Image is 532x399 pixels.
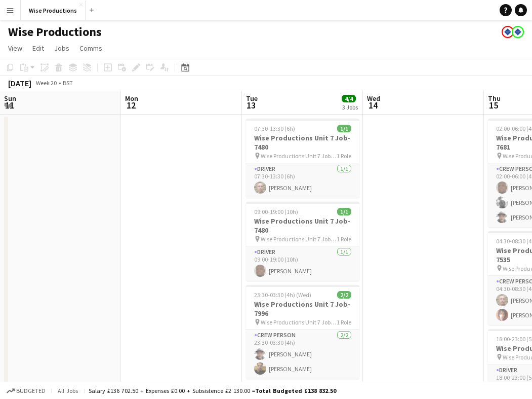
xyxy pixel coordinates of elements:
span: 12 [124,99,138,111]
span: 1/1 [337,125,351,132]
app-user-avatar: Paul Harris [502,26,514,38]
span: Jobs [54,44,69,53]
span: 14 [365,99,380,111]
span: 09:00-19:00 (10h) [254,208,298,215]
div: Salary £136 702.50 + Expenses £0.00 + Subsistence £2 130.00 = [89,387,336,394]
span: Comms [79,44,102,53]
span: Edit [32,44,44,53]
span: 1 Role [337,235,351,243]
span: Wise Productions Unit 7 Job- 7480 [261,152,337,160]
div: [DATE] [8,78,31,88]
div: BST [63,79,73,87]
h3: Wise Productions Unit 7 Job-7996 [246,300,359,318]
h1: Wise Productions [8,24,102,40]
span: 4/4 [342,95,356,102]
span: Tue [246,94,258,103]
app-job-card: 07:30-13:30 (6h)1/1Wise Productions Unit 7 Job- 7480 Wise Productions Unit 7 Job- 74801 RoleDrive... [246,119,359,198]
span: 11 [3,99,16,111]
span: 1/1 [337,208,351,215]
span: View [8,44,22,53]
button: Wise Productions [21,1,86,20]
span: Total Budgeted £138 832.50 [255,387,336,394]
span: 1 Role [337,152,351,160]
app-card-role: Driver1/109:00-19:00 (10h)[PERSON_NAME] [246,246,359,281]
a: Jobs [50,42,73,55]
span: Wise Productions Unit 7 Job-7480 [261,235,337,243]
app-card-role: Crew Person2/223:30-03:30 (4h)[PERSON_NAME][PERSON_NAME] [246,330,359,379]
div: 3 Jobs [342,103,358,111]
span: 13 [244,99,258,111]
span: Mon [125,94,138,103]
app-job-card: 09:00-19:00 (10h)1/1Wise Productions Unit 7 Job-7480 Wise Productions Unit 7 Job-74801 RoleDriver... [246,202,359,281]
span: 2/2 [337,291,351,299]
span: Budgeted [16,387,46,394]
h3: Wise Productions Unit 7 Job-7480 [246,216,359,235]
a: View [4,42,26,55]
span: Thu [488,94,501,103]
span: 15 [486,99,501,111]
h3: Wise Productions Unit 7 Job- 7480 [246,133,359,152]
a: Comms [75,42,106,55]
app-card-role: Driver1/107:30-13:30 (6h)[PERSON_NAME] [246,163,359,198]
span: 1 Role [337,318,351,326]
span: Wed [367,94,380,103]
app-job-card: 23:30-03:30 (4h) (Wed)2/2Wise Productions Unit 7 Job-7996 Wise Productions Unit 7 Job-79961 RoleC... [246,285,359,379]
span: 07:30-13:30 (6h) [254,125,295,132]
span: 23:30-03:30 (4h) (Wed) [254,291,311,299]
span: Week 20 [33,79,59,87]
span: Sun [4,94,16,103]
span: Wise Productions Unit 7 Job-7996 [261,318,337,326]
app-user-avatar: Paul Harris [512,26,524,38]
button: Budgeted [5,385,47,396]
a: Edit [28,42,48,55]
span: All jobs [56,387,80,394]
